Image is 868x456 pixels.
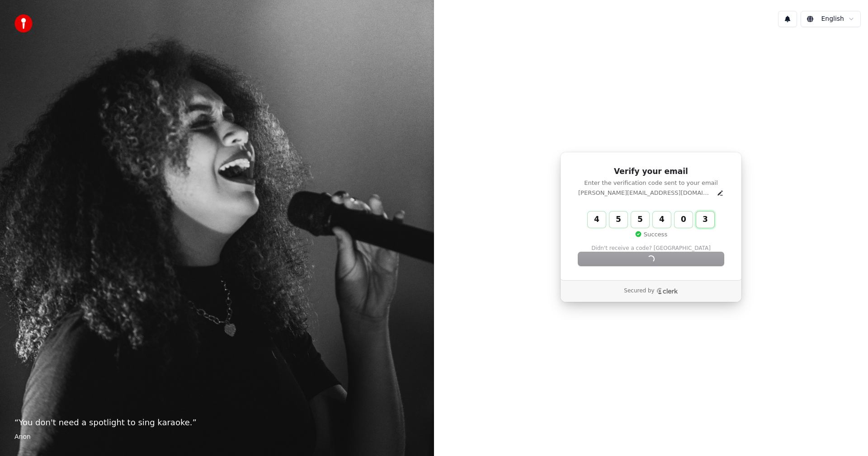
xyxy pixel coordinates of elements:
[624,287,654,295] p: Secured by
[578,189,713,197] p: [PERSON_NAME][EMAIL_ADDRESS][DOMAIN_NAME]
[717,189,724,197] button: Edit
[578,166,724,177] h1: Verify your email
[14,432,420,442] footer: Anon
[588,212,732,228] input: Enter verification code
[14,416,420,429] p: “ You don't need a spotlight to sing karaoke. ”
[656,288,678,294] a: Clerk logo
[14,14,33,33] img: youka
[578,179,724,187] p: Enter the verification code sent to your email
[635,230,667,239] p: Success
